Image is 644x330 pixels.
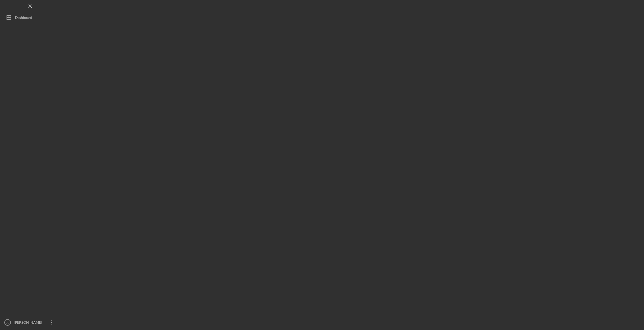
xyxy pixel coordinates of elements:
[3,317,58,327] button: CC[PERSON_NAME]
[3,13,58,23] button: Dashboard
[13,317,45,329] div: [PERSON_NAME]
[6,321,9,324] text: CC
[15,13,32,24] div: Dashboard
